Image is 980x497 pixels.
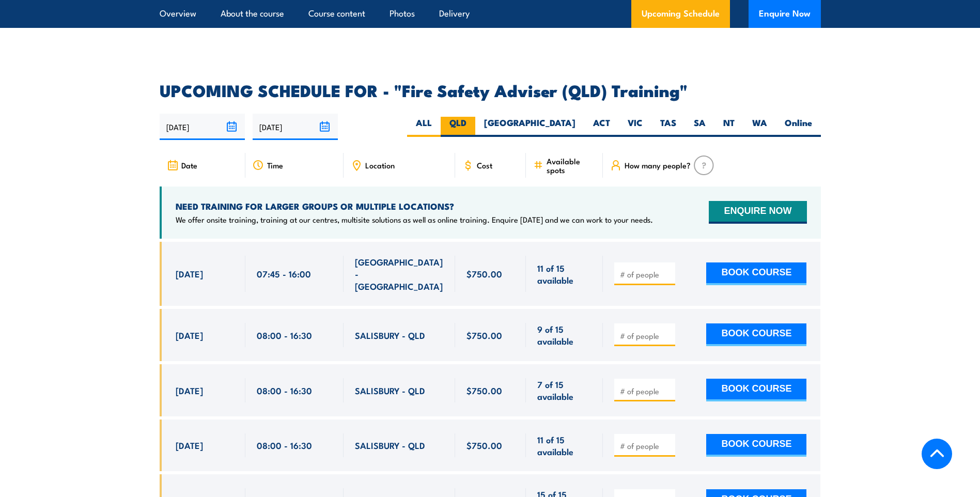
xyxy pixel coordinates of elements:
[620,441,672,451] input: # of people
[176,439,203,451] span: [DATE]
[176,268,203,279] span: [DATE]
[475,117,584,137] label: [GEOGRAPHIC_DATA]
[743,117,776,137] label: WA
[466,268,502,279] span: $750.00
[160,83,821,97] h2: UPCOMING SCHEDULE FOR - "Fire Safety Adviser (QLD) Training"
[176,384,203,396] span: [DATE]
[466,384,502,396] span: $750.00
[709,201,806,224] button: ENQUIRE NOW
[620,269,672,279] input: # of people
[620,331,672,341] input: # of people
[466,329,502,341] span: $750.00
[584,117,619,137] label: ACT
[160,114,245,140] input: From date
[253,114,338,140] input: To date
[537,378,592,402] span: 7 of 15 available
[651,117,685,137] label: TAS
[706,434,806,457] button: BOOK COURSE
[537,433,592,458] span: 11 of 15 available
[355,384,425,396] span: SALISBURY - QLD
[257,439,312,451] span: 08:00 - 16:30
[257,268,311,279] span: 07:45 - 16:00
[537,262,592,286] span: 11 of 15 available
[537,323,592,347] span: 9 of 15 available
[257,329,312,341] span: 08:00 - 16:30
[441,117,475,137] label: QLD
[267,161,283,169] span: Time
[685,117,714,137] label: SA
[776,117,821,137] label: Online
[714,117,743,137] label: NT
[257,384,312,396] span: 08:00 - 16:30
[706,323,806,346] button: BOOK COURSE
[547,157,596,174] span: Available spots
[176,200,653,212] h4: NEED TRAINING FOR LARGER GROUPS OR MULTIPLE LOCATIONS?
[176,214,653,225] p: We offer onsite training, training at our centres, multisite solutions as well as online training...
[355,256,444,292] span: [GEOGRAPHIC_DATA] - [GEOGRAPHIC_DATA]
[625,161,691,169] span: How many people?
[620,386,672,396] input: # of people
[706,262,806,285] button: BOOK COURSE
[176,329,203,341] span: [DATE]
[706,379,806,401] button: BOOK COURSE
[407,117,441,137] label: ALL
[355,439,425,451] span: SALISBURY - QLD
[355,329,425,341] span: SALISBURY - QLD
[365,161,395,169] span: Location
[619,117,651,137] label: VIC
[466,439,502,451] span: $750.00
[477,161,492,169] span: Cost
[181,161,197,169] span: Date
